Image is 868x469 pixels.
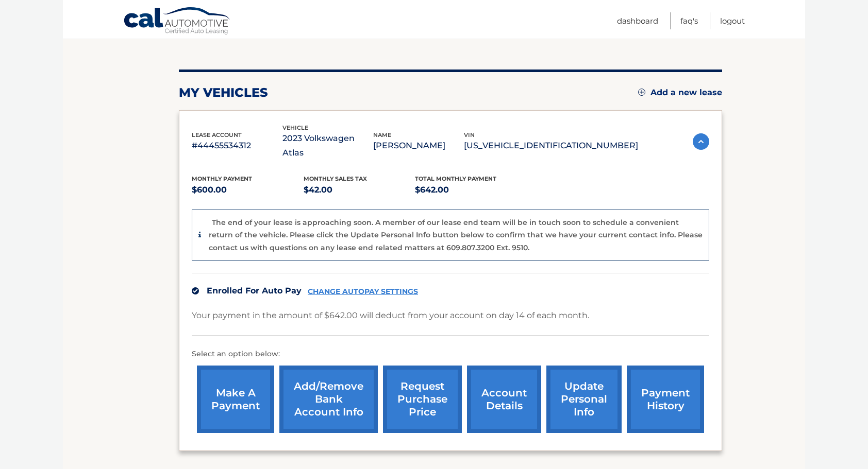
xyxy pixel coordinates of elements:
[373,138,464,153] p: [PERSON_NAME]
[546,366,622,433] a: update personal info
[680,12,698,29] a: FAQ's
[209,218,703,252] p: The end of your lease is approaching soon. A member of our lease end team will be in touch soon t...
[415,183,527,197] p: $642.00
[207,286,302,296] span: Enrolled For Auto Pay
[415,175,496,182] span: Total Monthly Payment
[192,183,304,197] p: $600.00
[192,348,709,360] p: Select an option below:
[192,308,589,323] p: Your payment in the amount of $642.00 will deduct from your account on day 14 of each month.
[638,89,645,96] img: add.svg
[192,138,282,153] p: #44455534312
[308,287,418,296] a: CHANGE AUTOPAY SETTINGS
[464,138,638,153] p: [US_VEHICLE_IDENTIFICATION_NUMBER]
[617,12,658,29] a: Dashboard
[192,175,252,182] span: Monthly Payment
[192,287,199,294] img: check.svg
[638,88,722,98] a: Add a new lease
[192,131,242,138] span: lease account
[282,131,373,160] p: 2023 Volkswagen Atlas
[304,183,415,197] p: $42.00
[179,85,268,100] h2: my vehicles
[197,366,274,433] a: make a payment
[282,124,308,131] span: vehicle
[123,7,231,37] a: Cal Automotive
[627,366,704,433] a: payment history
[373,131,391,138] span: name
[279,366,378,433] a: Add/Remove bank account info
[383,366,462,433] a: request purchase price
[464,131,475,138] span: vin
[693,133,709,150] img: accordion-active.svg
[304,175,367,182] span: Monthly sales Tax
[467,366,541,433] a: account details
[720,12,745,29] a: Logout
